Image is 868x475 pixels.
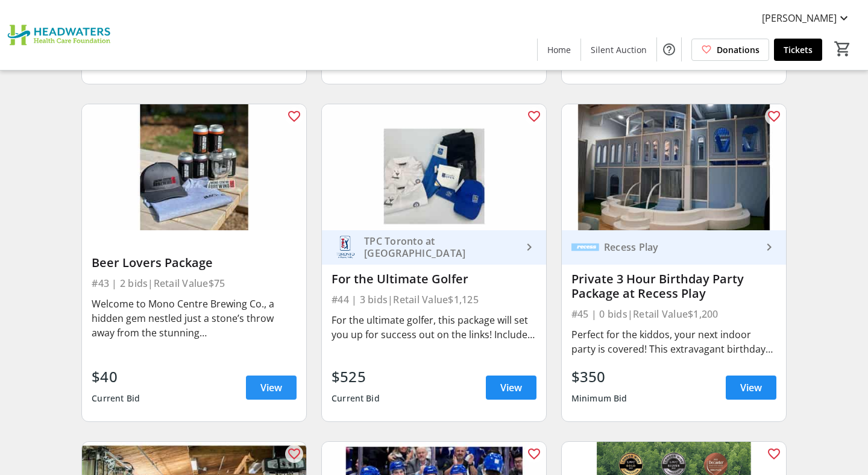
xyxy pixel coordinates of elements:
div: $350 [571,366,627,388]
img: Private 3 Hour Birthday Party Package at Recess Play [562,104,786,230]
a: Recess Play Recess Play [562,230,786,265]
div: Welcome to Mono Centre Brewing Co., a hidden gem nestled just a stone’s throw away from the stunn... [92,297,297,340]
span: View [740,380,762,395]
span: Home [547,43,571,56]
a: Donations [691,39,769,61]
a: TPC Toronto at Osprey Valley TPC Toronto at [GEOGRAPHIC_DATA] [322,230,546,265]
div: Beer Lovers Package [92,256,297,270]
button: Cart [832,38,854,60]
a: Home [538,39,580,61]
div: Private 3 Hour Birthday Party Package at Recess Play [571,272,776,301]
span: Silent Auction [591,43,647,56]
mat-icon: favorite_outline [527,447,541,461]
a: Tickets [774,39,822,61]
span: View [260,380,282,395]
mat-icon: favorite_outline [767,109,781,124]
span: Donations [717,43,759,56]
a: Silent Auction [581,39,656,61]
div: For the ultimate golfer, this package will set you up for success out on the links! Includes: -Fo... [332,313,536,342]
a: View [486,376,536,400]
div: $525 [332,366,380,388]
a: View [726,376,776,400]
button: [PERSON_NAME] [752,8,861,28]
mat-icon: favorite_outline [287,447,301,461]
div: Current Bid [332,388,380,409]
a: View [246,376,297,400]
mat-icon: favorite_outline [767,447,781,461]
div: Perfect for the kiddos, your next indoor party is covered! This extravagant birthday package is t... [571,327,776,356]
button: Help [657,37,681,61]
mat-icon: favorite_outline [287,109,301,124]
div: Minimum Bid [571,388,627,409]
img: TPC Toronto at Osprey Valley [332,233,359,261]
mat-icon: keyboard_arrow_right [522,240,536,254]
mat-icon: keyboard_arrow_right [762,240,776,254]
div: Recess Play [599,241,762,253]
div: For the Ultimate Golfer [332,272,536,286]
div: Current Bid [92,388,140,409]
span: [PERSON_NAME] [762,11,837,25]
div: #43 | 2 bids | Retail Value $75 [92,275,297,292]
img: Headwaters Health Care Foundation's Logo [7,5,115,65]
div: #44 | 3 bids | Retail Value $1,125 [332,291,536,308]
div: #45 | 0 bids | Retail Value $1,200 [571,306,776,322]
div: $40 [92,366,140,388]
div: TPC Toronto at [GEOGRAPHIC_DATA] [359,235,522,259]
img: For the Ultimate Golfer [322,104,546,230]
img: Beer Lovers Package [82,104,306,230]
span: View [500,380,522,395]
span: Tickets [784,43,813,56]
mat-icon: favorite_outline [527,109,541,124]
img: Recess Play [571,233,599,261]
